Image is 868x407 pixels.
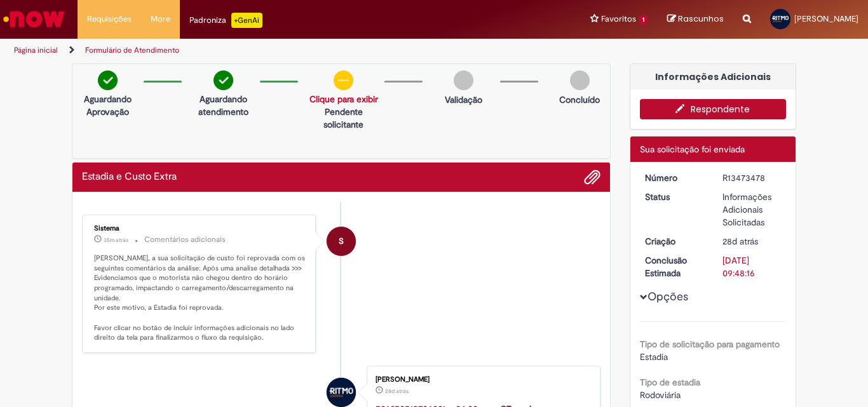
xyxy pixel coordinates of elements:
div: R13473478 [722,171,782,184]
p: Pendente solicitante [309,105,378,131]
h2: Estadia e Custo Extra Histórico de tíquete [82,171,177,183]
span: 28d atrás [385,387,409,395]
span: Estadia [640,351,668,363]
div: Wesley Viana [327,378,356,407]
div: Padroniza [189,13,262,28]
span: Rascunhos [678,13,724,25]
dt: Status [635,190,714,203]
b: Tipo de solicitação para pagamento [640,338,780,350]
img: check-circle-green.png [214,70,233,90]
span: 28d atrás [722,236,758,247]
p: Aguardando atendimento [193,93,253,118]
img: circle-minus.png [334,70,353,90]
p: Concluído [559,93,600,106]
p: Aguardando Aprovação [78,93,137,118]
span: Requisições [87,13,132,25]
span: [PERSON_NAME] [794,13,858,24]
span: 35m atrás [104,236,128,244]
p: +GenAi [231,13,262,28]
span: Favoritos [601,13,636,25]
button: Respondente [640,99,787,119]
p: [PERSON_NAME], a sua solicitação de custo foi reprovada com os seguintes comentários da análise: ... [94,253,306,343]
div: Informações Adicionais [630,64,796,90]
dt: Criação [635,235,714,248]
div: System [327,227,356,256]
a: Rascunhos [667,13,724,25]
span: Rodoviária [640,389,681,401]
p: Validação [445,93,482,106]
a: Página inicial [14,45,58,55]
a: Clique para exibir [309,93,378,105]
img: img-circle-grey.png [454,70,473,90]
img: check-circle-green.png [98,70,118,90]
div: 02/09/2025 15:48:12 [722,235,782,248]
ul: Trilhas de página [10,39,569,62]
div: [DATE] 09:48:16 [722,254,782,279]
span: S [339,226,344,257]
a: Formulário de Atendimento [85,45,179,55]
time: 30/09/2025 09:44:45 [104,236,128,244]
span: More [151,13,170,25]
img: ServiceNow [1,6,67,32]
div: Informações Adicionais Solicitadas [722,190,782,229]
div: Sistema [94,225,306,232]
dt: Número [635,171,714,184]
span: Sua solicitação foi enviada [640,143,745,155]
button: Adicionar anexos [584,169,600,185]
img: img-circle-grey.png [570,70,590,90]
span: 1 [639,15,648,25]
small: Comentários adicionais [144,234,226,245]
dt: Conclusão Estimada [635,254,714,279]
b: Tipo de estadia [640,377,700,388]
time: 02/09/2025 15:48:12 [722,236,758,247]
div: [PERSON_NAME] [376,376,587,384]
time: 02/09/2025 15:47:25 [385,387,409,395]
